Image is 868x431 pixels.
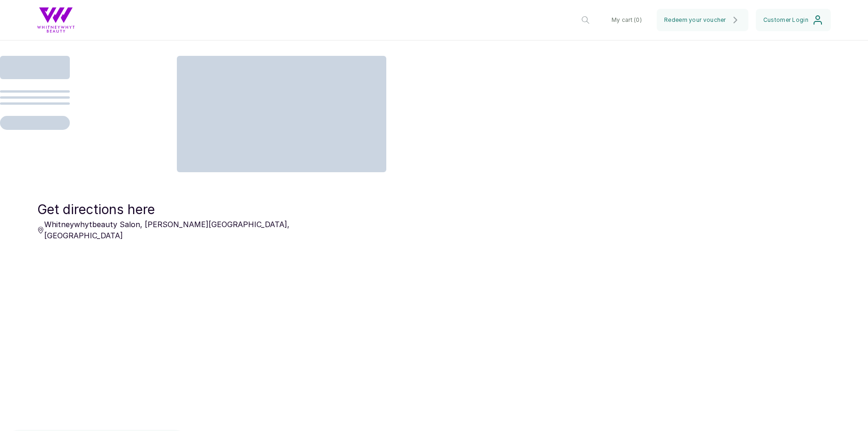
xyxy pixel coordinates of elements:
[657,9,748,31] button: Redeem your voucher
[664,16,726,24] span: Redeem your voucher
[37,200,364,219] p: Get directions here
[756,9,831,31] button: Customer Login
[604,9,649,31] button: My cart (0)
[763,16,808,24] span: Customer Login
[37,7,74,33] img: business logo
[37,219,364,241] p: Whitneywhytbeauty Salon, [PERSON_NAME][GEOGRAPHIC_DATA], [GEOGRAPHIC_DATA]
